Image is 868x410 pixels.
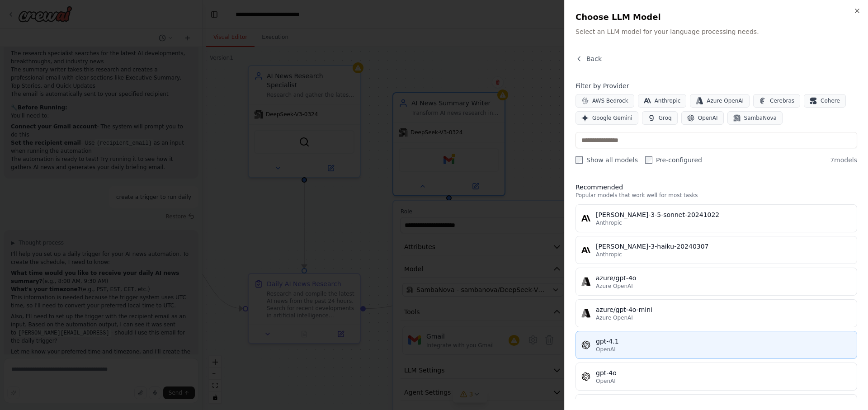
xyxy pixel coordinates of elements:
[576,192,857,199] p: Popular models that work well for most tasks
[753,94,800,108] button: Cerebras
[596,314,633,321] span: Azure OpenAI
[681,111,724,125] button: OpenAI
[770,97,794,104] span: Cerebras
[821,97,840,104] span: Cohere
[576,268,857,296] button: azure/gpt-4oAzure OpenAI
[576,156,583,164] input: Show all models
[576,94,634,108] button: AWS Bedrock
[576,331,857,359] button: gpt-4.1OpenAI
[596,273,851,283] div: azure/gpt-4o
[596,242,851,251] div: [PERSON_NAME]-3-haiku-20240307
[596,251,622,258] span: Anthropic
[592,97,628,104] span: AWS Bedrock
[596,337,851,346] div: gpt-4.1
[576,204,857,232] button: [PERSON_NAME]-3-5-sonnet-20241022Anthropic
[690,94,750,108] button: Azure OpenAI
[576,363,857,391] button: gpt-4oOpenAI
[576,81,857,90] h4: Filter by Provider
[596,219,622,226] span: Anthropic
[596,210,851,219] div: [PERSON_NAME]-3-5-sonnet-20241022
[596,377,616,385] span: OpenAI
[576,27,857,36] p: Select an LLM model for your language processing needs.
[576,111,638,125] button: Google Gemini
[596,368,851,377] div: gpt-4o
[804,94,846,108] button: Cohere
[576,54,602,63] button: Back
[592,114,632,122] span: Google Gemini
[659,114,672,122] span: Groq
[638,94,687,108] button: Anthropic
[830,156,857,165] span: 7 models
[727,111,783,125] button: SambaNova
[596,346,616,353] span: OpenAI
[576,236,857,264] button: [PERSON_NAME]-3-haiku-20240307Anthropic
[744,114,777,122] span: SambaNova
[655,97,681,104] span: Anthropic
[596,305,851,314] div: azure/gpt-4o-mini
[642,111,678,125] button: Groq
[576,11,857,24] h2: Choose LLM Model
[707,97,744,104] span: Azure OpenAI
[698,114,718,122] span: OpenAI
[576,183,857,192] h3: Recommended
[596,283,633,290] span: Azure OpenAI
[645,156,702,165] label: Pre-configured
[645,156,652,164] input: Pre-configured
[586,54,602,63] span: Back
[576,299,857,327] button: azure/gpt-4o-miniAzure OpenAI
[576,156,638,165] label: Show all models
